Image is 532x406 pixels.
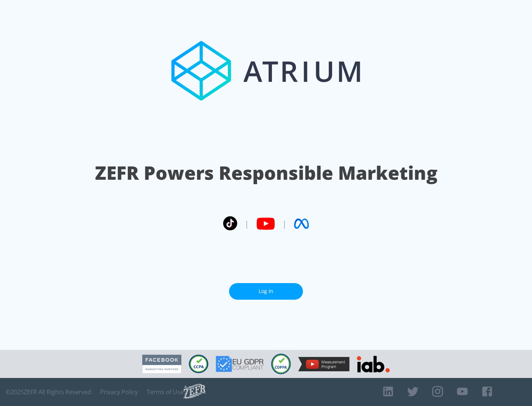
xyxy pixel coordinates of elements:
span: | [245,218,249,229]
span: | [282,218,287,229]
img: GDPR Compliant [216,356,264,372]
h1: ZEFR Powers Responsible Marketing [95,160,437,186]
a: Log In [229,283,303,300]
a: Terms of Use [147,388,184,396]
span: © 2025 ZEFR All Rights Reserved [6,388,91,396]
img: IAB [357,356,390,372]
img: Facebook Marketing Partner [142,355,181,374]
a: Privacy Policy [100,388,138,396]
img: CCPA Compliant [189,355,208,373]
img: COPPA Compliant [271,354,291,374]
img: YouTube Measurement Program [298,357,349,371]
